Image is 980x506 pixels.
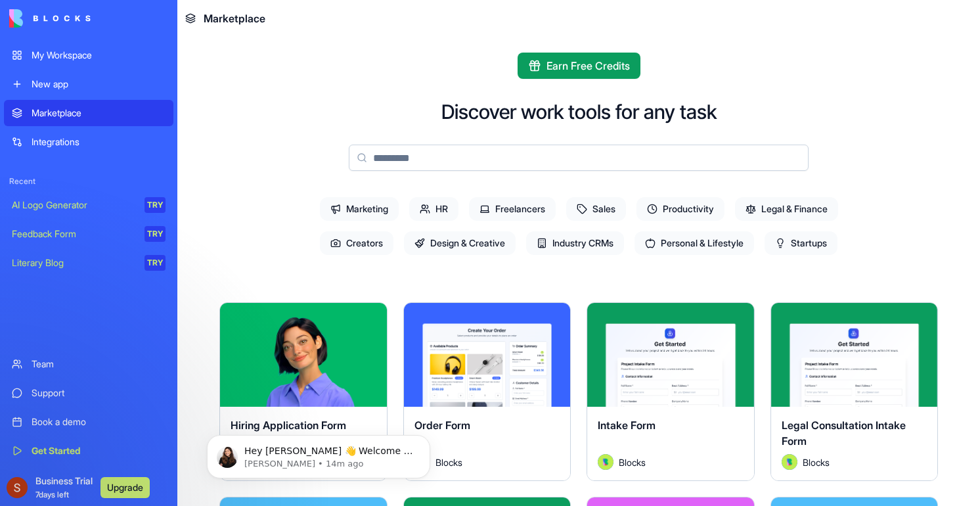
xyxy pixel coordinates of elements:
div: Feedback Form [12,227,135,241]
span: Legal & Finance [735,197,838,221]
a: Support [4,380,173,406]
div: Team [32,357,166,371]
a: Hiring Application FormAvatarBlocks [219,302,388,481]
h2: Discover work tools for any task [441,100,717,124]
div: New app [32,78,166,91]
a: Book a demo [4,409,173,435]
span: Blocks [803,455,830,469]
a: Marketplace [4,100,173,126]
span: Intake Form [598,419,656,432]
a: Order FormAvatarBlocks [403,302,571,481]
div: TRY [145,255,166,271]
span: Business Trial [35,474,93,501]
span: 7 days left [35,490,69,499]
div: TRY [145,197,166,213]
span: Earn Free Credits [546,58,630,74]
span: Recent [4,176,173,187]
button: Upgrade [100,477,150,498]
a: Literary BlogTRY [4,250,173,276]
div: Integrations [32,135,166,149]
div: Marketplace [32,106,166,120]
span: Personal & Lifestyle [635,231,754,255]
a: Legal Consultation Intake FormAvatarBlocks [770,302,939,481]
img: Avatar [782,454,797,470]
div: TRY [145,226,166,242]
a: Get Started [4,438,173,464]
a: Integrations [4,129,173,155]
div: My Workspace [32,49,166,62]
div: Book a demo [32,415,166,428]
a: AI Logo GeneratorTRY [4,192,173,218]
iframe: Intercom notifications message [187,407,450,499]
span: Startups [765,231,837,255]
span: HR [409,197,458,221]
div: AI Logo Generator [12,198,135,212]
div: Get Started [32,444,166,457]
span: Marketing [320,197,399,221]
a: Intake FormAvatarBlocks [587,302,755,481]
img: Avatar [598,454,613,470]
img: logo [9,9,91,28]
a: Feedback FormTRY [4,221,173,247]
a: Team [4,351,173,377]
button: Earn Free Credits [518,53,640,79]
span: Creators [320,231,393,255]
a: My Workspace [4,42,173,68]
span: Freelancers [469,197,556,221]
div: Support [32,386,166,400]
span: Sales [566,197,626,221]
span: Industry CRMs [526,231,624,255]
a: New app [4,71,173,97]
span: Design & Creative [404,231,516,255]
img: ACg8ocLTepi3QoNAgPBkbg3q3dsOM_yytB3fTNPKMIdLjpqtSU_yOw=s96-c [7,477,28,498]
span: Marketplace [204,11,265,26]
span: Productivity [636,197,724,221]
div: Literary Blog [12,256,135,269]
span: Blocks [619,455,646,469]
span: Legal Consultation Intake Form [782,419,906,448]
